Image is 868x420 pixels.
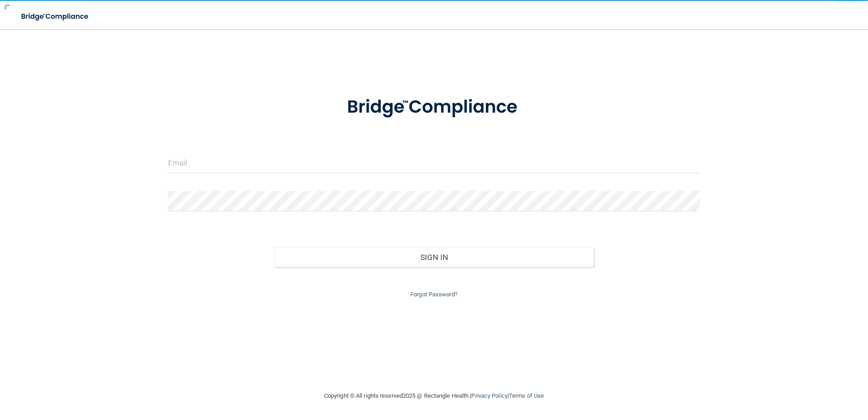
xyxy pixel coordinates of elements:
input: Email [168,153,700,173]
img: bridge_compliance_login_screen.278c3ca4.svg [328,84,540,131]
a: Terms of Use [509,392,544,399]
a: Privacy Policy [471,392,507,399]
img: bridge_compliance_login_screen.278c3ca4.svg [14,7,97,26]
div: Copyright © All rights reserved 2025 @ Rectangle Health | | [268,381,600,410]
a: Forgot Password? [410,291,458,298]
button: Sign In [274,247,594,267]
